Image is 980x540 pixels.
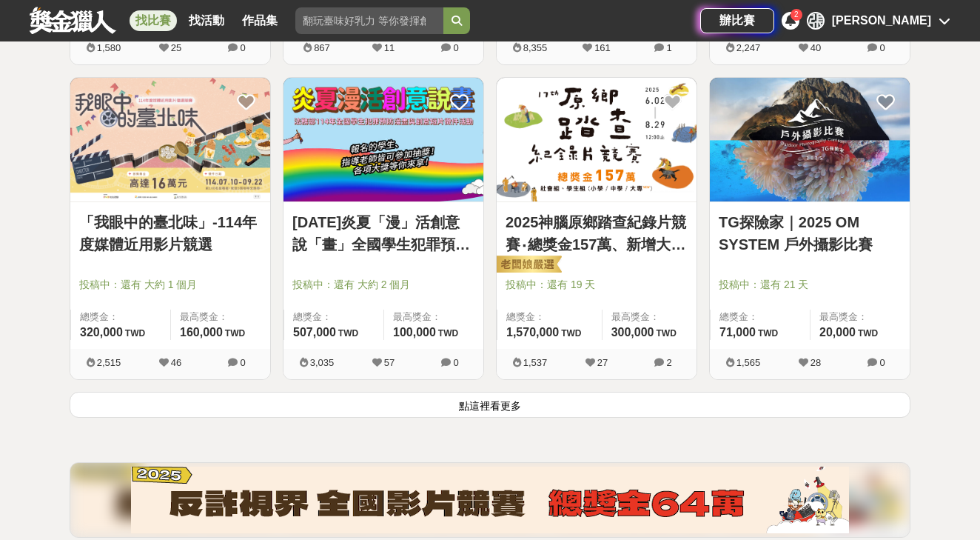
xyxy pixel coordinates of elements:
[710,78,910,202] a: Cover Image
[832,12,931,30] div: [PERSON_NAME]
[70,392,910,418] button: 點這裡看更多
[384,42,395,53] span: 11
[819,326,856,339] span: 20,000
[293,310,375,324] span: 總獎金：
[611,326,654,339] span: 300,000
[506,277,688,293] span: 投稿中：還有 19 天
[438,328,458,339] span: TWD
[314,42,330,53] span: 867
[384,357,395,368] span: 57
[497,78,697,201] img: Cover Image
[819,310,901,324] span: 最高獎金：
[171,357,181,368] span: 46
[125,328,145,339] span: TWD
[283,78,483,202] a: Cover Image
[70,78,270,201] img: Cover Image
[80,310,161,324] span: 總獎金：
[453,357,458,368] span: 0
[858,328,878,339] span: TWD
[810,42,821,53] span: 40
[292,211,474,256] a: [DATE]炎夏「漫」活創意說「畫」全國學生犯罪預防漫畫與創意短片徵件
[180,310,261,324] span: 最高獎金：
[719,310,801,324] span: 總獎金：
[594,42,611,53] span: 161
[338,328,358,339] span: TWD
[719,211,901,256] a: TG探險家｜2025 OM SYSTEM 戶外攝影比賽
[561,328,581,339] span: TWD
[879,357,885,368] span: 0
[292,277,474,293] span: 投稿中：還有 大約 2 個月
[97,357,121,368] span: 2,515
[506,326,559,339] span: 1,570,000
[497,78,697,202] a: Cover Image
[70,78,270,202] a: Cover Image
[393,310,474,324] span: 最高獎金：
[666,42,671,53] span: 1
[131,467,849,533] img: b4b43df0-ce9d-4ec9-9998-1f8643ec197e.png
[523,357,548,368] span: 1,537
[171,42,181,53] span: 25
[719,277,901,293] span: 投稿中：還有 21 天
[283,78,483,201] img: Cover Image
[180,326,223,339] span: 160,000
[736,42,761,53] span: 2,247
[79,277,261,293] span: 投稿中：還有 大約 1 個月
[719,326,756,339] span: 71,000
[295,7,443,34] input: 翻玩臺味好乳力 等你發揮創意！
[183,10,230,31] a: 找活動
[236,10,283,31] a: 作品集
[758,328,778,339] span: TWD
[810,357,821,368] span: 28
[506,310,593,324] span: 總獎金：
[611,310,688,324] span: 最高獎金：
[97,42,121,53] span: 1,580
[523,42,548,53] span: 8,355
[453,42,458,53] span: 0
[225,328,245,339] span: TWD
[310,357,335,368] span: 3,035
[879,42,885,53] span: 0
[79,211,261,256] a: 「我眼中的臺北味」-114年度媒體近用影片競選
[597,357,608,368] span: 27
[700,8,774,33] a: 辦比賽
[80,326,123,339] span: 320,000
[794,10,799,19] span: 2
[736,357,761,368] span: 1,565
[130,10,177,31] a: 找比賽
[506,211,688,256] a: 2025神腦原鄉踏查紀錄片競賽‧總獎金157萬、新增大專學生組 首獎10萬元
[807,12,825,30] div: 張
[494,255,562,276] img: 老闆娘嚴選
[240,357,245,368] span: 0
[393,326,436,339] span: 100,000
[293,326,336,339] span: 507,000
[240,42,245,53] span: 0
[666,357,671,368] span: 2
[710,78,910,201] img: Cover Image
[657,328,677,339] span: TWD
